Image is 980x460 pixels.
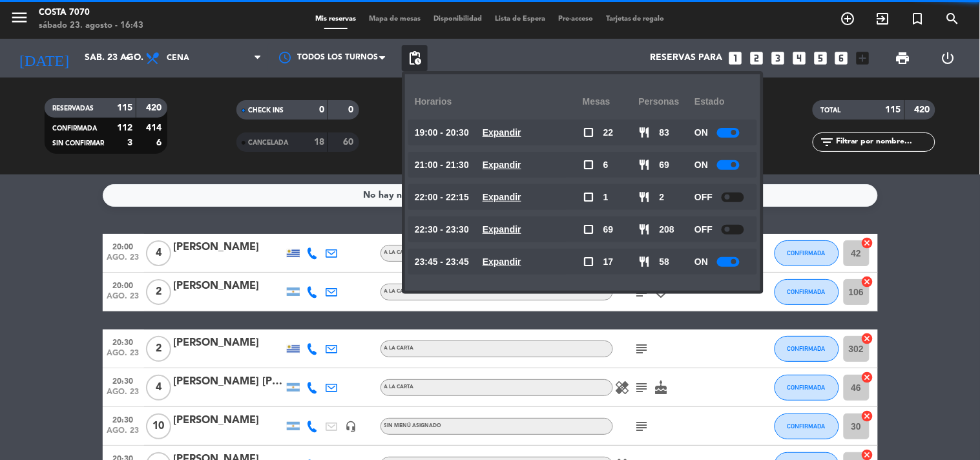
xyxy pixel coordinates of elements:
strong: 6 [156,138,164,147]
span: A LA CARTA [384,289,414,294]
span: 1 [603,190,609,205]
span: TOTAL [820,107,840,114]
div: sábado 23. agosto - 16:43 [39,19,143,32]
span: restaurant [639,224,651,235]
i: subject [634,380,650,395]
i: cake [654,380,669,395]
span: Lista de Espera [488,16,552,23]
span: ON [694,158,708,172]
u: Expandir [483,224,521,235]
i: healing [615,380,631,395]
div: Costa 7070 [39,6,143,19]
span: check_box_outline_blank [583,127,594,138]
span: 10 [146,413,171,439]
u: Expandir [483,192,521,202]
i: cancel [861,410,874,423]
span: Disponibilidad [427,16,488,23]
i: cancel [861,236,874,249]
span: ago. 23 [107,292,140,307]
span: CONFIRMADA [52,125,97,132]
span: Mis reservas [309,16,362,23]
span: restaurant [639,256,651,267]
span: 20:30 [107,412,140,426]
div: LOG OUT [926,39,970,78]
span: ago. 23 [107,388,140,402]
span: CONFIRMADA [787,249,826,256]
span: 22:30 - 23:30 [415,222,469,237]
span: Cena [167,54,189,63]
span: pending_actions [407,50,422,66]
span: A LA CARTA [384,250,414,255]
i: menu [10,8,29,27]
span: 20:30 [107,334,140,349]
button: CONFIRMADA [775,413,839,439]
button: CONFIRMADA [775,375,839,401]
button: CONFIRMADA [775,279,839,305]
span: 4 [146,375,171,401]
div: [PERSON_NAME] [174,412,284,429]
span: restaurant [639,191,651,203]
i: [DATE] [10,44,78,72]
span: Pre-acceso [552,16,599,23]
strong: 3 [127,138,132,147]
span: 23:45 - 23:45 [415,255,469,269]
button: menu [10,8,29,32]
span: Mapa de mesas [362,16,427,23]
span: CONFIRMADA [787,423,826,430]
span: 19:00 - 20:30 [415,125,469,140]
span: 21:00 - 21:30 [415,158,469,172]
div: No hay notas para este servicio. Haz clic para agregar una [363,188,617,203]
u: Expandir [483,127,521,138]
strong: 115 [886,105,901,114]
span: 4 [146,240,171,266]
span: CONFIRMADA [787,288,826,295]
i: add_circle_outline [840,11,856,26]
span: check_box_outline_blank [583,256,594,267]
span: 2 [146,336,171,362]
span: 208 [660,222,674,237]
strong: 115 [117,103,132,112]
span: restaurant [639,159,651,171]
span: ON [694,125,708,140]
i: looks_5 [812,50,829,67]
div: Estado [694,84,751,120]
span: Reservas para [650,53,722,63]
div: [PERSON_NAME] [174,239,284,256]
i: power_settings_new [940,50,955,66]
span: 20:00 [107,277,140,292]
u: Expandir [483,160,521,170]
i: subject [634,341,650,357]
span: CONFIRMADA [787,384,826,391]
strong: 112 [117,123,132,132]
i: looks_6 [833,50,850,67]
span: ago. 23 [107,426,140,441]
i: cancel [861,275,874,288]
span: 69 [603,222,614,237]
span: 2 [660,190,665,205]
strong: 420 [915,105,933,114]
span: SIN CONFIRMAR [52,140,104,147]
span: 22:00 - 22:15 [415,190,469,205]
strong: 414 [146,123,164,132]
div: [PERSON_NAME] [174,278,284,295]
span: Sin menú asignado [384,423,442,428]
span: 58 [660,255,670,269]
span: A LA CARTA [384,384,414,390]
span: 6 [603,158,609,172]
i: filter_list [819,134,835,150]
span: ago. 23 [107,349,140,364]
span: RESERVADAS [52,105,94,112]
button: CONFIRMADA [775,240,839,266]
span: 22 [603,125,614,140]
span: check_box_outline_blank [583,191,594,203]
span: 69 [660,158,670,172]
i: headset_mic [346,421,357,432]
span: check_box_outline_blank [583,159,594,171]
i: cancel [861,371,874,384]
span: ago. 23 [107,253,140,268]
span: check_box_outline_blank [583,224,594,235]
input: Filtrar por nombre... [835,135,935,149]
span: 17 [603,255,614,269]
span: A LA CARTA [384,346,414,351]
span: OFF [694,222,713,237]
